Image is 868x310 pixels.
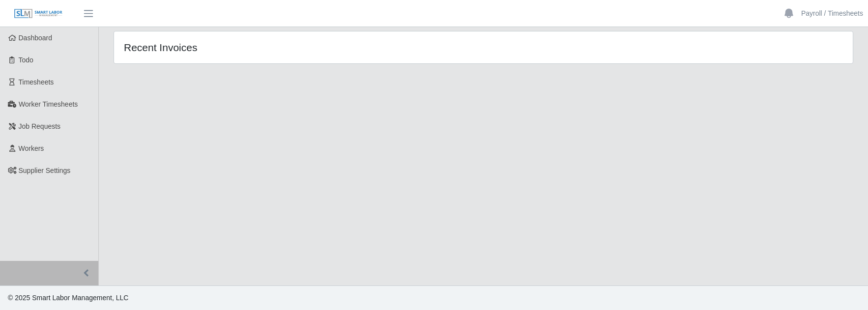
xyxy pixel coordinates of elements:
[801,8,863,19] a: Payroll / Timesheets
[19,122,61,130] span: Job Requests
[19,167,71,174] span: Supplier Settings
[19,34,53,42] span: Dashboard
[14,8,63,19] img: SLM Logo
[19,144,44,152] span: Workers
[8,294,128,302] span: © 2025 Smart Labor Management, LLC
[124,41,415,54] h4: Recent Invoices
[19,78,54,86] span: Timesheets
[19,56,33,64] span: Todo
[19,100,78,108] span: Worker Timesheets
